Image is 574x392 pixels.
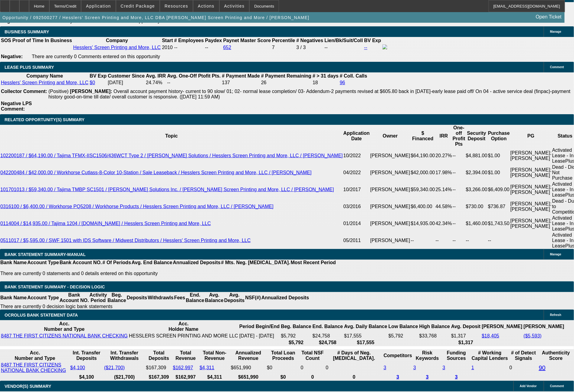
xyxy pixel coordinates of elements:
[147,292,174,304] th: Withdrawls
[471,365,474,370] a: 1
[32,54,160,59] span: There are currently 0 Comments entered on this opportunity
[509,362,538,374] td: 0
[411,164,435,181] td: $42,000.00
[0,204,274,209] a: 0316100 / $6,400.00 / Workhorse PQ5208 / Workhorse Products / Hesslers Screen Printing and More, ...
[370,215,411,232] td: [PERSON_NAME]
[1,362,66,373] a: 8487 THE FIRST CITIZENS NATIONAL BANK CHECKING
[174,45,178,50] span: --
[455,374,458,380] a: 3
[261,73,311,78] b: # Payment Remaining
[550,313,561,317] span: Refresh
[384,365,386,370] a: 3
[313,73,339,78] b: # > 31 days
[59,292,89,304] th: Bank Account NO.
[344,340,388,346] th: $17,555
[280,333,311,339] td: $5,792
[539,364,546,371] a: 90
[300,374,325,380] th: 0
[5,29,49,34] span: BUSINESS SUMMARY
[411,198,435,215] td: $6,400.00
[343,215,370,232] td: 01/2014
[90,80,95,85] a: $0
[90,73,107,78] b: BV Exp
[199,350,230,361] th: Total Non-Revenue
[411,147,435,164] td: $64,190.00
[107,80,145,86] td: [DATE]
[466,232,488,249] td: --
[261,80,312,86] td: 26
[1,333,128,338] a: 8487 THE FIRST CITIZENS NATIONAL BANK CHECKING
[297,38,323,43] b: # Negatives
[466,125,488,147] th: Security Deposit
[533,12,564,22] a: Open Ticket
[116,0,159,12] button: Credit Package
[488,215,510,232] td: $1,743.50
[383,350,412,361] th: Competitors
[343,164,370,181] td: 04/2022
[160,0,193,12] button: Resources
[174,38,204,43] b: # Employees
[510,198,552,215] td: [PERSON_NAME]; [PERSON_NAME]
[167,73,221,78] b: Avg. One-Off Ptofit Pts.
[326,374,383,380] th: 0
[86,4,111,8] span: Application
[411,232,435,249] td: --
[104,374,145,380] th: ($21,700)
[396,374,399,380] a: 3
[1,38,11,44] th: SOS
[162,44,173,51] td: 2010
[370,181,411,198] td: [PERSON_NAME]
[452,147,466,164] td: --
[466,215,488,232] td: $1,460.00
[343,198,370,215] td: 03/2016
[290,260,336,266] th: Most Recent Period
[488,147,510,164] td: $1.00
[73,45,161,50] a: Hesslers' Screen Printing and More, LLC
[370,147,411,164] td: [PERSON_NAME]
[452,125,466,147] th: One-off Profit Pts
[370,198,411,215] td: [PERSON_NAME]
[27,260,59,266] th: Account Type
[146,73,166,78] b: Avg. IRR
[0,238,251,243] a: 0511017 / $5,595.00 / SWF 1501 with IDS Software / Midwest Distributors / Hesslers' Screen Printi...
[5,284,105,289] span: Bank Statement Summary - Decision Logic
[466,147,488,164] td: $4,881.00
[312,80,339,86] td: 18
[370,232,411,249] td: [PERSON_NAME]
[223,45,231,50] a: 652
[1,54,23,59] b: Negative:
[482,333,499,338] a: $18,405
[27,292,59,304] th: Account Type
[167,80,221,86] td: --
[2,15,309,20] span: Opportunity / 092500277 / Hesslers' Screen Printing and More, LLC DBA [PERSON_NAME] Screen Printi...
[370,164,411,181] td: [PERSON_NAME]
[172,374,198,380] th: $162,997
[205,44,222,51] td: --
[326,362,383,374] td: 0
[312,340,343,346] th: $24,758
[297,45,323,50] div: 3 / 3
[0,271,336,276] p: There are currently 0 statements and 0 details entered on this opportunity
[173,365,193,370] a: $162,997
[388,333,418,339] td: $5,792
[442,350,471,361] th: Funding Sources
[5,117,84,122] span: RELATED OPPORTUNITY(S) SUMMARY
[239,321,280,332] th: Period Begin/End
[488,181,510,198] td: $6,409.00
[466,181,488,198] td: $3,266.00
[231,350,266,361] th: Annualized Revenue
[539,350,573,361] th: Authenticity Score
[452,181,466,198] td: --
[198,4,215,8] span: Actions
[520,384,537,388] span: Add Vendor
[221,260,290,266] th: # Mts. Neg. [MEDICAL_DATA].
[267,362,300,374] td: $0
[104,365,125,370] a: ($21,700)
[510,125,552,147] th: PG
[364,38,381,43] b: BV Exp
[413,350,442,361] th: Risk Keywords
[185,292,205,304] th: End. Balance
[70,365,85,370] a: $4,100
[550,253,561,256] span: Manage
[239,333,280,339] td: [DATE] - [DATE]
